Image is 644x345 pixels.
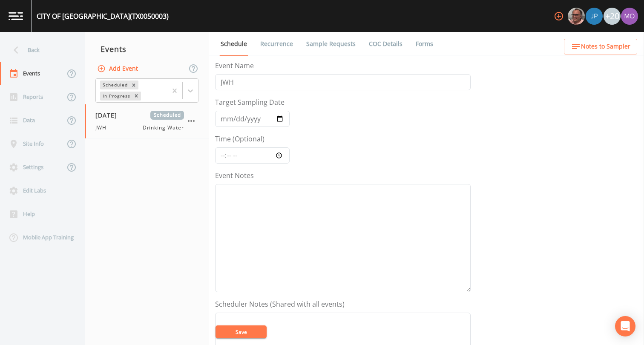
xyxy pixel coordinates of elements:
span: Drinking Water [143,124,184,132]
a: Schedule [219,32,248,56]
span: Notes to Sampler [581,41,630,52]
div: Remove Scheduled [129,80,138,89]
a: Forms [414,32,434,56]
a: Recurrence [259,32,294,56]
label: Event Notes [215,170,254,181]
span: Scheduled [150,111,184,120]
a: COC Details [368,32,404,56]
img: e2d790fa78825a4bb76dcb6ab311d44c [568,8,585,25]
span: JWH [95,124,112,132]
img: 4e251478aba98ce068fb7eae8f78b90c [621,8,638,25]
label: Scheduler Notes (Shared with all events) [215,299,345,309]
div: Remove In Progress [132,92,141,101]
button: Save [216,325,267,338]
div: CITY OF [GEOGRAPHIC_DATA] (TX0050003) [37,11,169,21]
div: Joshua gere Paul [585,8,603,25]
span: [DATE] [95,111,123,120]
button: Notes to Sampler [564,39,637,55]
a: Sample Requests [305,32,357,56]
label: Event Name [215,60,254,71]
div: In Progress [100,92,132,101]
div: Open Intercom Messenger [615,316,635,336]
label: Target Sampling Date [215,97,285,107]
button: Add Event [95,61,141,77]
a: [DATE]ScheduledJWHDrinking Water [85,104,209,139]
label: Time (Optional) [215,134,264,144]
img: 41241ef155101aa6d92a04480b0d0000 [586,8,603,25]
div: +20 [604,8,621,25]
div: Events [85,38,209,60]
div: Mike Franklin [567,8,585,25]
img: logo [9,12,23,20]
div: Scheduled [100,80,129,89]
